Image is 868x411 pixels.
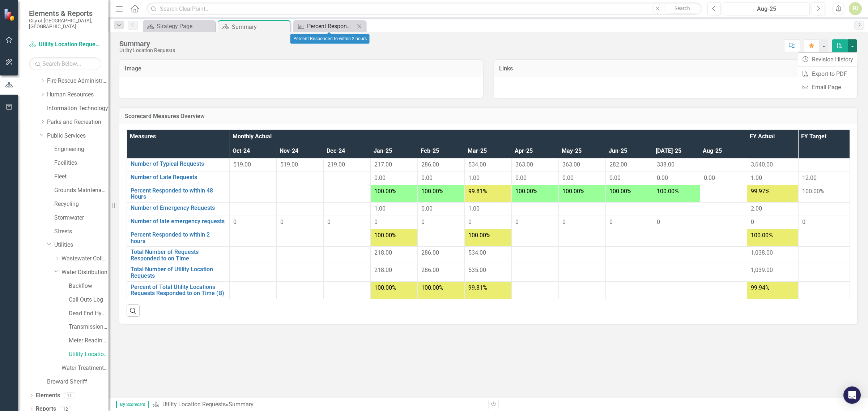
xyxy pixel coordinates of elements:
[421,205,433,212] span: 0.00
[29,18,101,30] small: City of [GEOGRAPHIC_DATA], [GEOGRAPHIC_DATA]
[468,267,486,273] span: 535.00
[562,188,584,195] span: 100.00%
[127,185,230,202] td: Double-Click to Edit Right Click for Context Menu
[295,22,355,31] a: Percent Responded to within 2 hours
[468,232,490,239] span: 100.00%
[675,5,690,11] span: Search
[54,241,109,249] a: Utilities
[751,161,773,168] span: 3,640.00
[290,34,370,44] div: Percent Responded to within 2 hours
[802,188,824,195] span: 100.00%
[47,132,109,140] a: Public Services
[421,161,439,168] span: 286.00
[374,161,392,168] span: 217.00
[29,40,101,49] a: Utility Location Requests
[374,205,386,212] span: 1.00
[119,48,175,53] div: Utility Location Requests
[131,284,226,297] a: Percent of Total Utility Locations Requests Responded to on Time (B)
[54,228,109,236] a: Streets
[468,249,486,256] span: 534.00
[751,174,762,181] span: 1.00
[47,104,109,113] a: Information Technology
[798,53,857,66] a: Revision History
[468,219,472,225] span: 0
[802,174,817,181] span: 12.00
[127,203,230,216] td: Double-Click to Edit Right Click for Context Menu
[131,266,226,279] a: Total Number of Utility Location Requests
[515,188,537,195] span: 100.00%
[499,65,852,72] h3: Links
[145,22,213,31] a: Strategy Page
[421,219,425,225] span: 0
[609,219,613,225] span: 0
[468,174,480,181] span: 1.00
[69,350,109,359] a: Utility Location Requests
[374,219,378,225] span: 0
[127,216,230,229] td: Double-Click to Edit Right Click for Context Menu
[468,205,480,212] span: 1.00
[843,386,861,404] div: Open Intercom Messenger
[127,281,230,299] td: Double-Click to Edit Right Click for Context Menu
[61,364,109,372] a: Water Treatment Plant
[280,219,284,225] span: 0
[374,284,396,291] span: 100.00%
[657,188,679,195] span: 100.00%
[751,284,770,291] span: 99.94%
[562,174,574,181] span: 0.00
[280,161,298,168] span: 519.00
[125,113,852,120] h3: Scorecard Measures Overview
[657,219,660,225] span: 0
[127,158,230,172] td: Double-Click to Edit Right Click for Context Menu
[69,337,109,345] a: Meter Reading ([PERSON_NAME])
[131,218,226,225] a: Number of late emergency requests
[751,205,762,212] span: 2.00
[232,22,289,31] div: Summary
[131,187,226,200] a: Percent Responded to within 48 Hours
[47,118,109,126] a: Parks and Recreation
[307,22,355,31] div: Percent Responded to within 2 hours
[146,3,702,15] input: Search ClearPoint...
[69,310,109,318] a: Dead End Hydrant Flushing Log
[152,401,483,409] div: »
[47,91,109,99] a: Human Resources
[751,188,770,195] span: 99.97%
[131,205,226,211] a: Number of Emergency Requests
[562,219,566,225] span: 0
[69,282,109,290] a: Backflow
[4,8,16,21] img: ClearPoint Strategy
[131,161,226,167] a: Number of Typical Requests
[726,5,807,13] div: Aug-25
[54,200,109,208] a: Recycling
[704,174,715,181] span: 0.00
[54,145,109,153] a: Engineering
[47,378,109,386] a: Broward Sheriff
[798,81,857,94] a: Email Page
[723,2,810,15] button: Aug-25
[69,296,109,304] a: Call Outs Log
[131,174,226,181] a: Number of Late Requests
[61,268,109,277] a: Water Distribution
[162,401,226,408] a: Utility Location Requests
[802,219,805,225] span: 0
[374,232,396,239] span: 100.00%
[751,267,773,273] span: 1,039.00
[29,9,101,18] span: Elements & Reports
[157,22,213,31] div: Strategy Page
[54,214,109,222] a: Stormwater
[421,249,439,256] span: 286.00
[468,284,487,291] span: 99.81%
[515,219,519,225] span: 0
[54,186,109,195] a: Grounds Maintenance
[233,161,251,168] span: 519.00
[233,219,237,225] span: 0
[374,188,396,195] span: 100.00%
[127,264,230,281] td: Double-Click to Edit Right Click for Context Menu
[515,174,527,181] span: 0.00
[421,174,433,181] span: 0.00
[374,267,392,273] span: 218.00
[849,2,862,15] button: PJ
[751,232,773,239] span: 100.00%
[664,4,700,14] button: Search
[374,174,386,181] span: 0.00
